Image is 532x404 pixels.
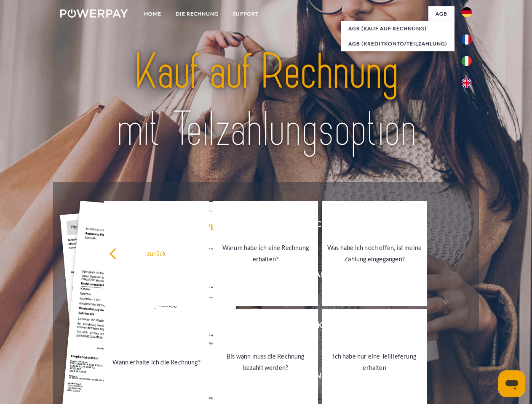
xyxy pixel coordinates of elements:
a: agb [428,6,454,21]
a: SUPPORT [226,6,266,21]
a: Was habe ich noch offen, ist meine Zahlung eingegangen? [322,201,427,306]
div: zurück [109,247,204,259]
img: fr [462,35,472,45]
div: Warum habe ich eine Rechnung erhalten? [218,242,313,265]
img: title-powerpay_de.svg [80,40,452,161]
div: Ich habe nur eine Teillieferung erhalten [327,351,422,373]
iframe: Schaltfläche zum Öffnen des Messaging-Fensters [498,370,525,397]
img: en [462,78,472,88]
a: DIE RECHNUNG [168,6,226,21]
div: Wann erhalte ich die Rechnung? [109,356,204,367]
img: de [462,7,472,17]
a: AGB (Kreditkonto/Teilzahlung) [341,36,454,51]
div: Bis wann muss die Rechnung bezahlt werden? [218,351,313,373]
div: Was habe ich noch offen, ist meine Zahlung eingegangen? [327,242,422,265]
a: Home [137,6,168,21]
img: it [462,56,472,66]
img: logo-powerpay-white.svg [60,9,128,18]
a: AGB (Kauf auf Rechnung) [341,21,454,36]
